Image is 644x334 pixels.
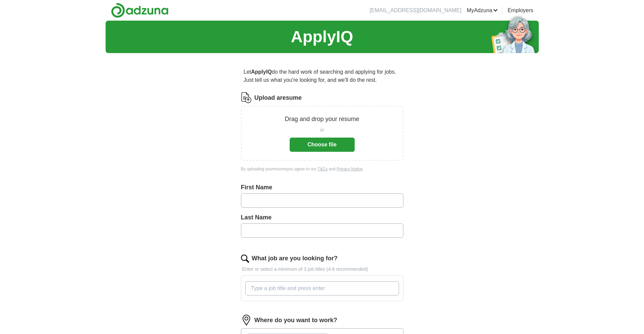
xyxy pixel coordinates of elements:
img: search.png [241,255,249,263]
p: Drag and drop your resume [285,115,359,124]
div: By uploading your resume you agree to our and . [241,166,403,172]
a: Employers [508,6,533,15]
input: Type a job title and press enter [245,281,399,295]
p: Let do the hard work of searching and applying for jobs. Just tell us what you're looking for, an... [241,65,403,87]
a: T&Cs [317,167,328,171]
span: or [320,126,324,134]
img: Adzuna logo [111,3,169,18]
img: CV Icon [241,92,252,103]
label: What job are you looking for? [252,254,338,263]
h1: ApplyIQ [291,25,353,49]
label: Where do you want to work? [254,316,337,325]
a: MyAdzuna [467,6,498,15]
a: Privacy Notice [337,167,363,171]
label: First Name [241,183,403,192]
label: Upload a resume [254,93,302,102]
img: location.png [241,315,252,326]
li: [EMAIL_ADDRESS][DOMAIN_NAME] [370,6,461,15]
label: Last Name [241,213,403,222]
p: Enter or select a minimum of 3 job titles (4-8 recommended) [241,266,403,273]
strong: ApplyIQ [251,69,272,75]
button: Choose file [290,138,355,152]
